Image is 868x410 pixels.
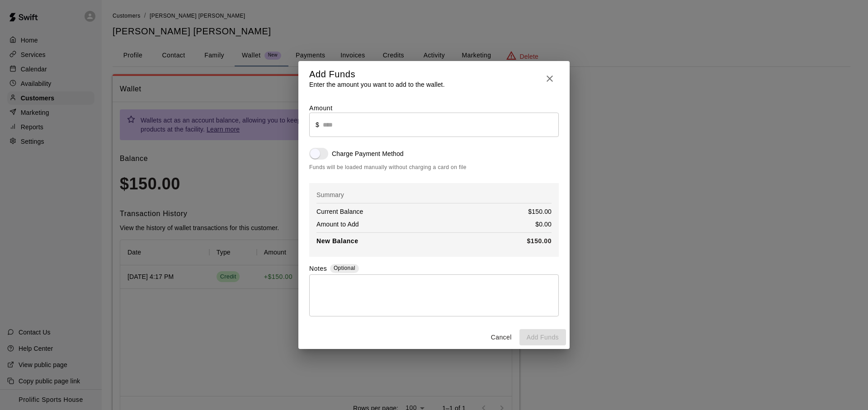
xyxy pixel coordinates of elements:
[316,236,359,246] p: New Balance
[316,220,359,229] p: Amount to Add
[309,68,445,80] h5: Add Funds
[309,264,327,274] label: Notes
[334,265,355,271] span: Optional
[527,236,552,246] p: $150.00
[528,207,552,216] p: $150.00
[487,329,516,346] button: Cancel
[535,220,552,229] p: $0.00
[316,207,363,216] p: Current Balance
[309,163,559,172] span: Funds will be loaded manually without charging a card on file
[332,149,404,158] p: Charge Payment Method
[316,190,552,199] p: Summary
[309,80,445,89] p: Enter the amount you want to add to the wallet.
[309,104,333,112] label: Amount
[316,120,319,129] p: $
